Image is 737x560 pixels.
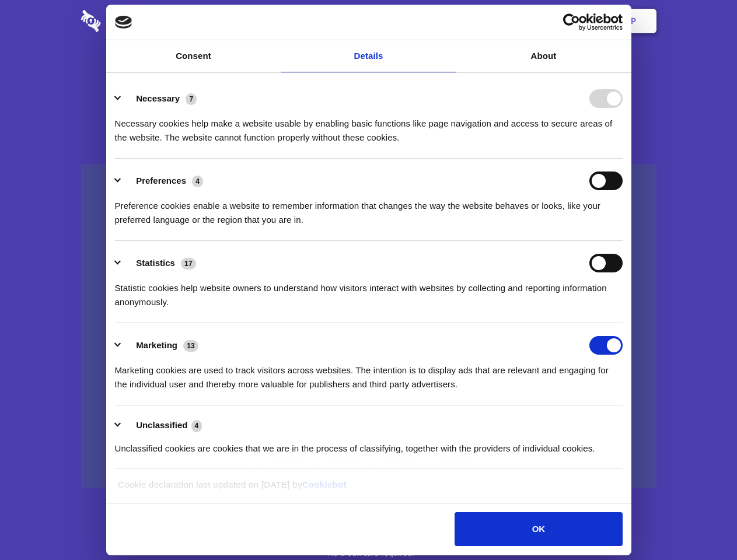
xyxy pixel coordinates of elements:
label: Statistics [136,258,175,268]
h1: Eliminate Slack Data Loss. [81,52,656,94]
a: Usercentrics Cookiebot - opens in a new window [521,13,623,31]
a: Wistia video thumbnail [81,164,656,488]
span: 13 [183,340,198,352]
a: Details [281,40,456,72]
a: Consent [106,40,281,72]
div: Statistic cookies help website owners to understand how visitors interact with websites by collec... [115,272,623,309]
button: OK [455,512,622,546]
button: Statistics (17) [115,254,204,272]
iframe: Drift Widget Chat Controller [679,502,723,546]
div: Preference cookies enable a website to remember information that changes the way the website beha... [115,190,623,227]
h4: Auto-redaction of sensitive data, encrypted data sharing and self-destructing private chats. Shar... [81,106,656,145]
div: Necessary cookies help make a website usable by enabling basic functions like page navigation and... [115,108,623,145]
span: 4 [192,176,203,187]
button: Preferences (4) [115,171,211,190]
div: Cookie declaration last updated on [DATE] by [109,478,628,501]
label: Necessary [136,93,180,103]
button: Necessary (7) [115,89,204,108]
a: About [456,40,631,72]
label: Marketing [136,340,177,350]
button: Marketing (13) [115,336,206,355]
a: Login [529,3,580,39]
div: Marketing cookies are used to track visitors across websites. The intention is to display ads tha... [115,355,623,391]
a: Contact [473,3,527,39]
label: Preferences [136,176,186,185]
div: Unclassified cookies are cookies that we are in the process of classifying, together with the pro... [115,433,623,456]
a: Pricing [343,3,393,39]
span: 7 [186,93,197,105]
img: logo-wordmark-white-trans-d4663122ce5f474addd5e946df7df03e33cb6a1c49d2221995e7729f52c070b2.svg [81,10,181,32]
span: 17 [181,258,196,269]
img: logo [115,16,132,29]
span: 4 [191,420,202,432]
button: Unclassified (4) [115,418,209,433]
a: Cookiebot [302,480,347,489]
